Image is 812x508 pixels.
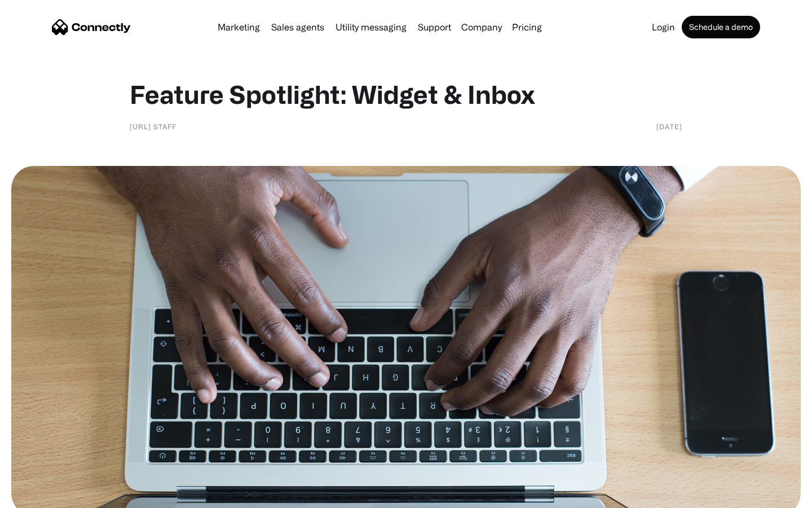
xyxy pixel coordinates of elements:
a: Schedule a demo [682,16,760,38]
a: Pricing [507,23,546,32]
a: Support [413,23,456,32]
h1: Feature Spotlight: Widget & Inbox [130,79,682,110]
div: [DATE] [656,121,682,132]
aside: Language selected: English [11,488,68,504]
a: Login [647,23,679,32]
div: Company [461,19,502,35]
a: Marketing [213,23,264,32]
a: Sales agents [267,23,329,32]
ul: Language list [23,488,68,504]
a: Utility messaging [331,23,411,32]
div: [URL] staff [130,121,176,132]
